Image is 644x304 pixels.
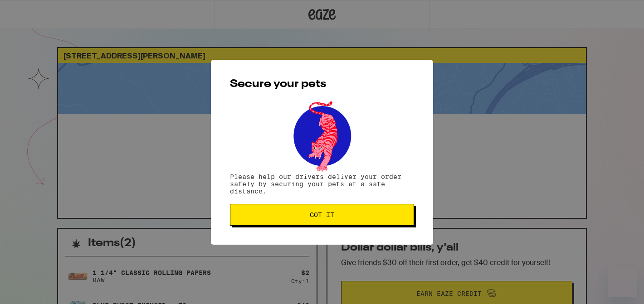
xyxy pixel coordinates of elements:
[230,204,414,226] button: Got it
[310,212,334,218] span: Got it
[285,99,359,173] img: pets
[230,79,414,90] h2: Secure your pets
[608,268,637,297] iframe: Button to launch messaging window
[230,173,414,195] p: Please help our drivers deliver your order safely by securing your pets at a safe distance.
